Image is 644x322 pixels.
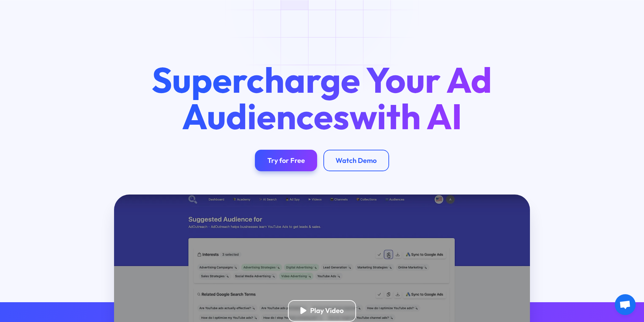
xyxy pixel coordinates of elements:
[336,156,377,165] div: Watch Demo
[255,150,317,171] a: Try for Free
[349,94,462,138] span: with AI
[137,61,507,134] h1: Supercharge Your Ad Audiences
[267,156,305,165] div: Try for Free
[310,306,344,315] div: Play Video
[615,294,636,315] a: Open chat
